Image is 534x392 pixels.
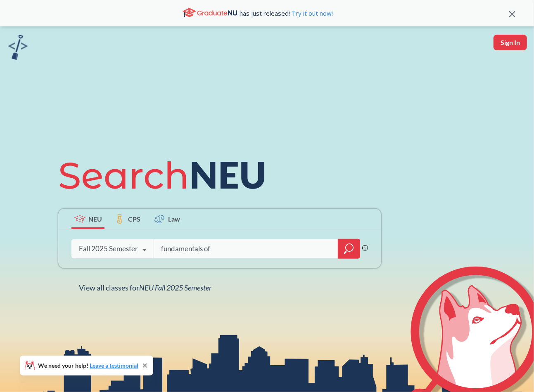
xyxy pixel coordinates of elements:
[88,214,102,224] span: NEU
[240,9,333,18] span: has just released!
[139,283,211,292] span: NEU Fall 2025 Semester
[344,243,354,255] svg: magnifying glass
[160,240,332,257] input: Class, professor, course number, "phrase"
[79,283,211,292] span: View all classes for
[79,244,138,253] div: Fall 2025 Semester
[90,362,138,369] a: Leave a testimonial
[290,9,333,17] a: Try it out now!
[168,214,180,224] span: Law
[128,214,140,224] span: CPS
[8,35,28,60] img: sandbox logo
[38,363,138,368] span: We need your help!
[338,239,360,259] div: magnifying glass
[8,35,28,62] a: sandbox logo
[494,35,527,50] button: Sign In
